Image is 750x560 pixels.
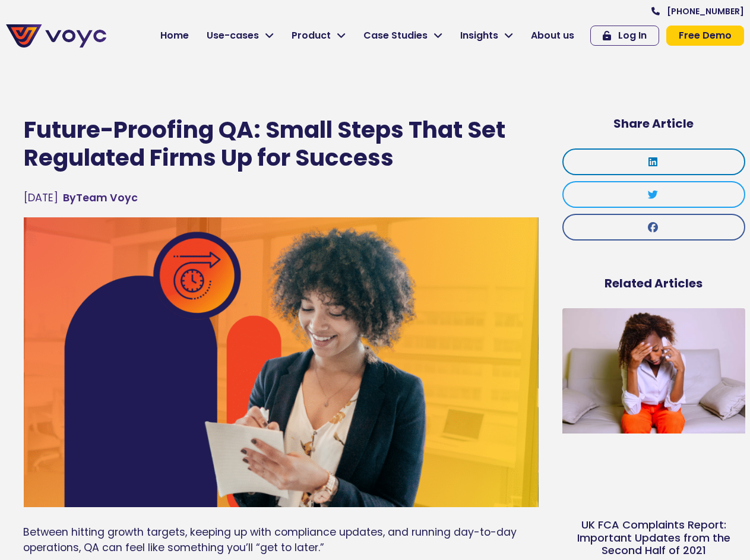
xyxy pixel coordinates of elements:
[618,31,647,40] span: Log In
[355,24,451,48] a: Case Studies
[651,7,744,15] a: [PHONE_NUMBER]
[24,116,539,172] h1: Future-Proofing QA: Small Steps That Set Regulated Firms Up for Success
[522,24,583,48] a: About us
[531,29,574,43] span: About us
[292,29,331,43] span: Product
[451,24,522,48] a: Insights
[577,517,730,558] a: UK FCA Complaints Report: Important Updates from the Second Half of 2021
[667,7,744,15] span: [PHONE_NUMBER]
[562,181,745,208] div: Share on twitter
[562,214,745,241] div: Share on facebook
[460,29,498,43] span: Insights
[283,24,355,48] a: Product
[24,191,58,205] time: [DATE]
[63,191,76,205] span: By
[63,190,138,205] a: ByTeam Voyc
[679,31,732,40] span: Free Demo
[23,525,517,555] span: Between hitting growth targets, keeping up with compliance updates, and running day-to-day operat...
[562,308,745,507] a: Upset woman on the phone
[562,148,745,175] div: Share on linkedin
[590,26,659,46] a: Log In
[6,24,106,48] img: voyc-full-logo
[63,190,138,205] span: Team Voyc
[562,276,745,290] h5: Related Articles
[562,116,745,131] h5: Share Article
[160,29,189,43] span: Home
[198,24,283,48] a: Use-cases
[151,24,198,48] a: Home
[207,29,259,43] span: Use-cases
[666,26,744,46] a: Free Demo
[562,308,745,434] img: Upset woman on the phone
[363,29,428,43] span: Case Studies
